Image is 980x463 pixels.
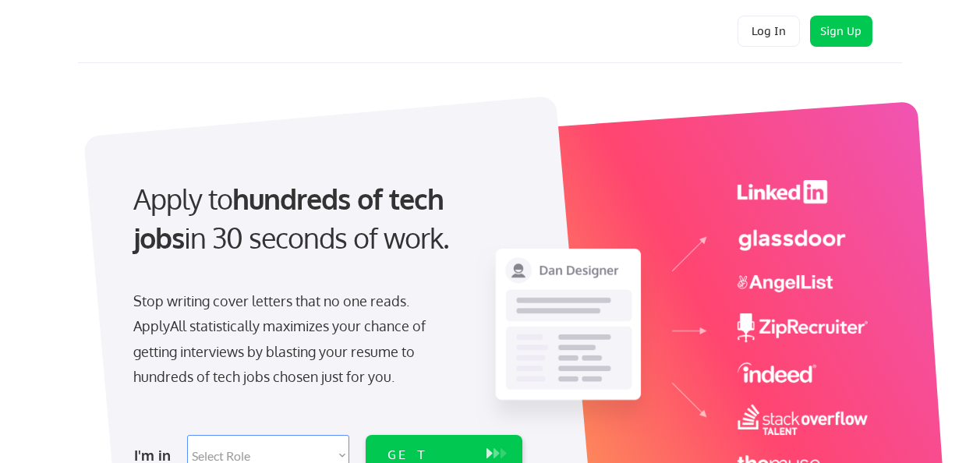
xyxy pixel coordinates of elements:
[810,16,872,47] button: Sign Up
[738,16,800,47] button: Log In
[133,288,454,390] div: Stop writing cover letters that no one reads. ApplyAll statistically maximizes your chance of get...
[133,179,516,258] div: Apply to in 30 seconds of work.
[133,181,451,255] strong: hundreds of tech jobs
